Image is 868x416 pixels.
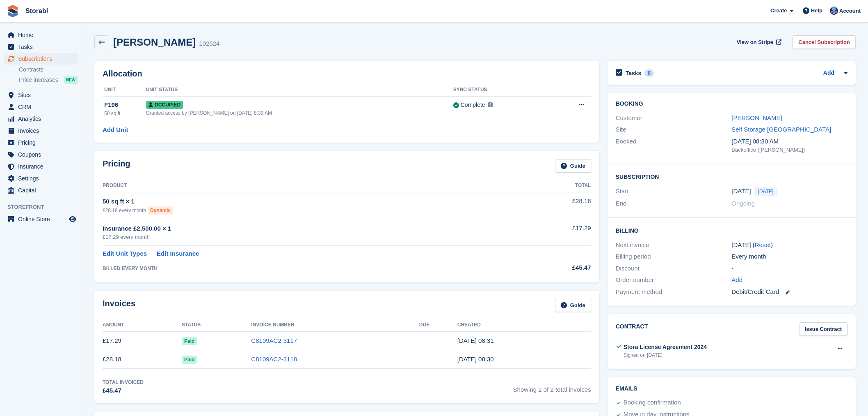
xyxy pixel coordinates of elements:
a: menu [4,89,78,101]
div: Discount [616,264,732,273]
a: Storabl [22,4,51,18]
h2: Contract [616,322,648,336]
div: Insurance £2,500.00 × 1 [103,224,511,233]
td: £28.18 [511,192,591,219]
div: NEW [64,76,78,84]
th: Invoice Number [251,319,419,332]
img: icon-info-grey-7440780725fd019a000dd9b08b2336e03edf1995a4989e88bcd33f0948082b44.svg [488,102,493,107]
h2: Subscription [616,172,847,180]
div: Start [616,187,732,196]
div: 50 sq ft [104,110,146,117]
img: stora-icon-8386f47178a22dfd0bd8f6a31ec36ba5ce8667c1dd55bd0f319d3a0aa187defe.svg [7,5,19,17]
th: Product [103,179,511,192]
a: Self Storage [GEOGRAPHIC_DATA] [731,126,831,133]
span: Pricing [18,137,67,148]
th: Amount [103,319,182,332]
span: Paid [182,356,197,364]
span: Invoices [18,125,67,136]
a: View on Stripe [733,35,783,49]
span: Showing 2 of 2 total invoices [513,379,591,395]
h2: Invoices [103,299,135,312]
h2: Tasks [626,69,642,77]
div: BILLED EVERY MONTH [103,265,511,272]
span: Paid [182,337,197,345]
div: Site [616,125,732,134]
a: menu [4,185,78,196]
a: Add Unit [103,125,128,135]
div: 50 sq ft × 1 [103,197,511,206]
a: [PERSON_NAME] [731,114,782,121]
a: Reset [755,241,771,248]
th: Total [511,179,591,192]
a: C8109AC2-3118 [251,356,297,363]
span: Tasks [18,41,67,53]
th: Status [182,319,251,332]
a: Price increases NEW [19,75,78,84]
span: Online Store [18,213,67,225]
span: Coupons [18,149,67,160]
div: Booking confirmation [624,398,681,408]
div: Order number [616,275,732,285]
h2: [PERSON_NAME] [113,37,196,48]
h2: Pricing [103,159,130,173]
td: £17.29 [511,219,591,246]
div: [DATE] ( ) [731,240,847,250]
div: 102524 [199,39,219,49]
span: CRM [18,101,67,113]
a: menu [4,149,78,160]
a: C8109AC2-3117 [251,337,297,344]
div: Backoffice ([PERSON_NAME]) [731,146,847,154]
div: F196 [104,100,146,110]
span: Sites [18,89,67,101]
span: Capital [18,185,67,196]
div: Stora License Agreement 2024 [624,343,707,351]
span: Subscriptions [18,53,67,65]
a: menu [4,113,78,125]
time: 2025-08-20 00:00:00 UTC [731,187,751,196]
th: Unit Status [146,83,453,97]
a: Guide [555,299,591,312]
div: [DATE] 08:30 AM [731,137,847,146]
div: Total Invoiced [103,379,144,386]
a: menu [4,161,78,172]
div: Billing period [616,252,732,261]
span: Home [18,29,67,41]
div: £45.47 [103,386,144,395]
a: Edit Insurance [157,249,199,259]
th: Sync Status [453,83,549,97]
span: Account [839,7,861,15]
a: Guide [555,159,591,173]
div: Booked [616,137,732,154]
span: View on Stripe [737,38,773,46]
h2: Emails [616,386,847,392]
span: Price increases [19,76,58,84]
div: Signed on [DATE] [624,351,707,359]
a: menu [4,29,78,41]
span: Create [770,7,787,15]
a: Contracts [19,66,78,74]
a: menu [4,53,78,65]
div: - [731,264,847,273]
a: Add [731,275,742,285]
span: Occupied [146,101,183,109]
div: Customer [616,113,732,123]
div: Debit/Credit Card [731,287,847,297]
span: Storefront [7,203,82,211]
a: Issue Contract [799,322,847,336]
td: £28.18 [103,350,182,369]
span: Analytics [18,113,67,125]
h2: Booking [616,101,847,107]
div: £17.29 every month [103,233,511,241]
a: menu [4,125,78,136]
a: Cancel Subscription [793,35,856,49]
a: menu [4,137,78,148]
img: Tegan Ewart [830,7,838,15]
h2: Billing [616,226,847,234]
a: menu [4,41,78,53]
div: 0 [644,69,654,77]
a: menu [4,213,78,225]
a: menu [4,173,78,184]
span: Help [811,7,822,15]
a: menu [4,101,78,113]
div: £45.47 [511,263,591,273]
